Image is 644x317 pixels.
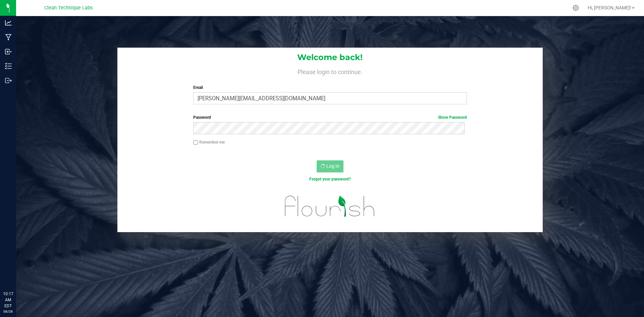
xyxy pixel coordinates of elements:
h1: Welcome back! [117,53,543,62]
label: Remember me [193,139,225,145]
p: 08/28 [3,309,13,314]
inline-svg: Inbound [5,48,12,55]
inline-svg: Outbound [5,77,12,84]
label: Email [193,85,467,91]
span: Password [193,115,211,120]
img: flourish_logo.svg [277,189,383,223]
p: 10:17 AM EDT [3,291,13,309]
button: Log In [317,160,343,172]
div: Manage settings [572,5,580,11]
inline-svg: Analytics [5,19,12,26]
h4: Please login to continue. [117,67,543,75]
input: Remember me [193,140,198,145]
inline-svg: Inventory [5,63,12,69]
a: Show Password [438,115,467,120]
span: Log In [326,163,339,169]
inline-svg: Manufacturing [5,34,12,41]
span: Clean Technique Labs [44,5,93,11]
span: Hi, [PERSON_NAME]! [588,5,631,10]
a: Forgot your password? [309,177,351,181]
